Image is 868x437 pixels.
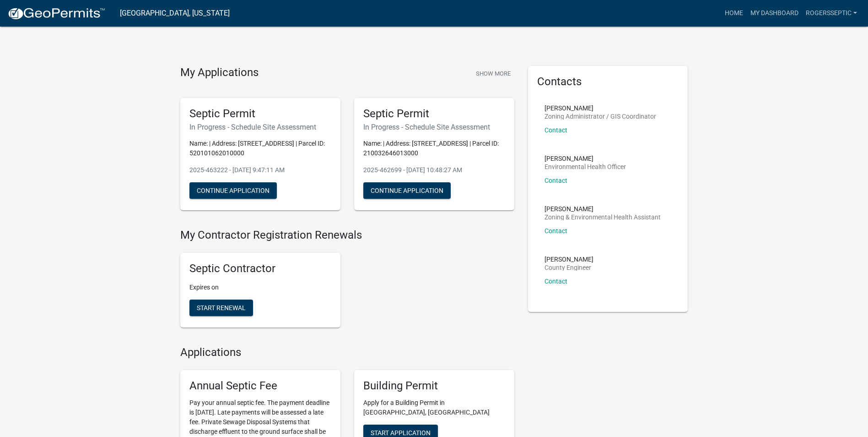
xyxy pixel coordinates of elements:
p: [PERSON_NAME] [545,206,661,212]
a: rogersseptic [802,5,861,22]
button: Start Renewal [189,300,253,316]
p: Expires on [189,283,331,292]
h5: Contacts [537,75,679,88]
p: Name: | Address: [STREET_ADDRESS] | Parcel ID: 520101062010000 [189,139,331,158]
h5: Septic Contractor [189,262,331,275]
h5: Building Permit [363,379,505,393]
a: Contact [545,177,567,184]
a: Contact [545,227,567,235]
p: 2025-463222 - [DATE] 9:47:11 AM [189,165,331,175]
h6: In Progress - Schedule Site Assessment [189,123,331,131]
h5: Annual Septic Fee [189,379,331,393]
p: Zoning & Environmental Health Assistant [545,214,661,220]
p: Zoning Administrator / GIS Coordinator [545,113,656,120]
h4: Applications [180,346,514,359]
p: County Engineer [545,264,593,271]
h4: My Contractor Registration Renewals [180,229,514,242]
a: [GEOGRAPHIC_DATA], [US_STATE] [120,5,230,21]
p: [PERSON_NAME] [545,105,656,111]
button: Show More [472,66,514,81]
button: Continue Application [363,182,451,199]
h6: In Progress - Schedule Site Assessment [363,123,505,131]
h4: My Applications [180,66,259,80]
span: Start Renewal [197,304,246,311]
p: Environmental Health Officer [545,164,626,170]
p: 2025-462699 - [DATE] 10:48:27 AM [363,165,505,175]
p: Apply for a Building Permit in [GEOGRAPHIC_DATA], [GEOGRAPHIC_DATA] [363,398,505,417]
p: [PERSON_NAME] [545,155,626,162]
a: Contact [545,278,567,285]
h5: Septic Permit [363,107,505,120]
wm-registration-list-section: My Contractor Registration Renewals [180,229,514,335]
h5: Septic Permit [189,107,331,120]
span: Start Application [371,429,431,436]
a: Contact [545,126,567,134]
p: [PERSON_NAME] [545,256,593,262]
p: Name: | Address: [STREET_ADDRESS] | Parcel ID: 210032646013000 [363,139,505,158]
a: Home [721,5,747,22]
button: Continue Application [189,182,277,199]
a: My Dashboard [747,5,802,22]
